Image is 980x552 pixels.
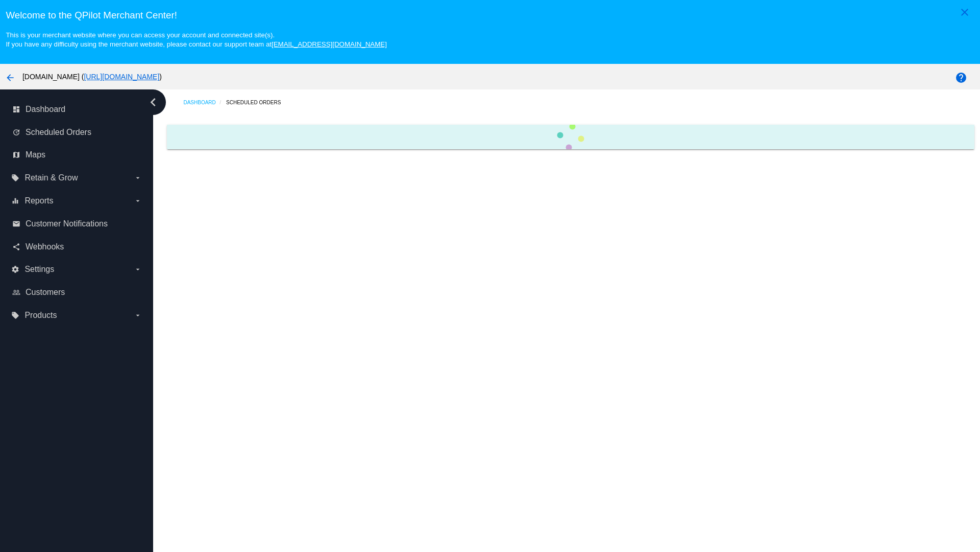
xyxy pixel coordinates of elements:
a: people_outline Customers [12,284,142,301]
span: [DOMAIN_NAME] ( ) [22,73,162,81]
i: chevron_left [145,94,161,110]
span: Retain & Grow [24,173,78,182]
a: Dashboard [183,95,226,110]
span: Scheduled Orders [26,128,91,137]
i: local_offer [11,174,19,182]
a: [URL][DOMAIN_NAME] [84,73,159,81]
i: settings [11,265,19,273]
i: arrow_drop_down [134,311,142,319]
span: Customer Notifications [26,219,108,228]
i: equalizer [11,197,19,205]
i: arrow_drop_down [134,197,142,205]
span: Customers [26,288,65,297]
mat-icon: arrow_back [4,72,16,84]
a: email Customer Notifications [12,216,142,232]
i: update [12,128,20,136]
a: [EMAIL_ADDRESS][DOMAIN_NAME] [272,40,387,48]
a: dashboard Dashboard [12,101,142,118]
span: Dashboard [26,105,65,114]
a: share Webhooks [12,239,142,255]
span: Settings [24,265,54,274]
h3: Welcome to the QPilot Merchant Center! [6,10,974,21]
i: arrow_drop_down [134,265,142,273]
a: Scheduled Orders [226,95,290,110]
small: This is your merchant website where you can access your account and connected site(s). If you hav... [6,31,386,48]
i: share [12,243,20,251]
span: Maps [26,150,45,159]
i: people_outline [12,288,20,296]
a: update Scheduled Orders [12,124,142,141]
mat-icon: help [955,72,967,84]
a: map Maps [12,147,142,163]
i: dashboard [12,105,20,113]
i: map [12,151,20,159]
span: Products [24,311,57,320]
span: Webhooks [26,242,64,251]
mat-icon: close [959,6,971,18]
i: arrow_drop_down [134,174,142,182]
i: local_offer [11,311,19,319]
i: email [12,220,20,228]
span: Reports [24,196,53,205]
